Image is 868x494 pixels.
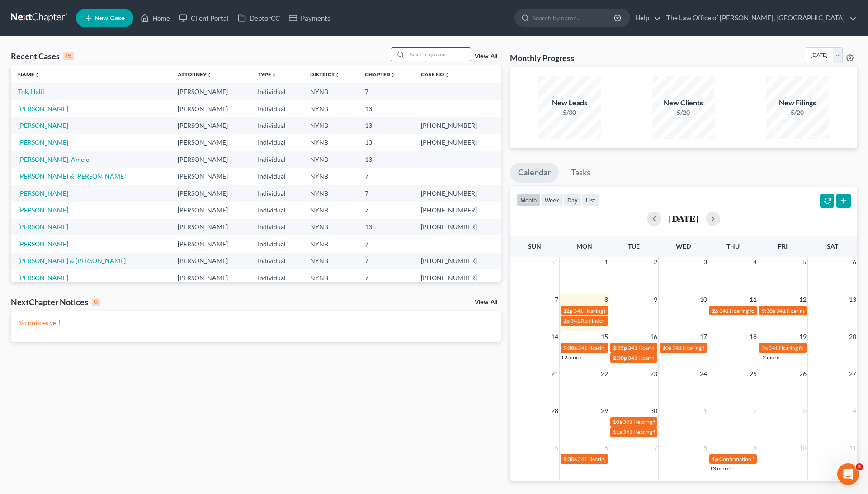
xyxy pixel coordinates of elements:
span: 20 [848,331,857,342]
i: unfold_more [207,72,212,78]
span: 341 Hearing for [PERSON_NAME] [578,344,659,351]
td: [PERSON_NAME] [170,151,250,168]
td: NYNB [303,151,358,168]
span: 2:15p [613,344,627,351]
i: unfold_more [335,72,340,78]
td: [PERSON_NAME] [170,134,250,151]
span: 22 [600,368,609,379]
p: No notices yet! [18,318,494,327]
td: NYNB [303,83,358,100]
td: Individual [250,151,303,168]
a: View All [475,53,497,60]
span: Confirmation Date for [PERSON_NAME] II - [PERSON_NAME] [719,456,866,462]
td: [PERSON_NAME] [170,117,250,134]
span: 10 [699,294,708,305]
a: +2 more [561,354,581,361]
span: 9:30a [563,344,577,351]
span: 2:30p [613,354,627,361]
td: 7 [358,235,414,252]
span: 8 [604,294,609,305]
button: week [541,194,563,206]
span: 4 [752,257,758,268]
span: 341 Hearing for [PERSON_NAME] [769,344,849,351]
td: NYNB [303,253,358,269]
i: unfold_more [34,72,40,78]
span: 2 [752,405,758,416]
td: NYNB [303,117,358,134]
a: Attorneyunfold_more [178,71,212,78]
a: [PERSON_NAME] & [PERSON_NAME] [18,257,126,264]
span: Sun [528,242,541,250]
a: [PERSON_NAME] & [PERSON_NAME] [18,172,126,180]
span: 10 [798,442,807,453]
span: 7 [653,442,658,453]
span: 2p [712,307,718,314]
span: 1 [604,257,609,268]
button: day [563,194,582,206]
span: 11a [613,428,622,435]
td: NYNB [303,235,358,252]
span: 341 Reminder for [PERSON_NAME] [571,317,656,324]
span: 10a [613,419,622,425]
span: 341 Hearing for [GEOGRAPHIC_DATA], [GEOGRAPHIC_DATA] [628,344,778,351]
a: The Law Office of [PERSON_NAME], [GEOGRAPHIC_DATA] [662,10,857,26]
span: 341 Hearing for [PERSON_NAME] [574,307,655,314]
span: 6 [852,257,857,268]
i: unfold_more [444,72,450,78]
span: 1 [703,405,708,416]
button: list [582,194,599,206]
h2: [DATE] [669,214,698,223]
td: 7 [358,168,414,184]
span: 26 [798,368,807,379]
span: 341 Hearing for [PERSON_NAME] & [PERSON_NAME] [623,428,752,435]
a: Home [136,10,175,26]
a: [PERSON_NAME] [18,206,68,214]
td: [PERSON_NAME] [170,219,250,235]
span: New Case [94,15,125,22]
a: Tok, Halil [18,88,44,95]
a: Chapterunfold_more [365,71,396,78]
a: +2 more [759,354,779,361]
a: Typeunfold_more [258,71,277,78]
span: Thu [726,242,740,250]
span: 5 [802,257,807,268]
td: [PHONE_NUMBER] [414,117,501,134]
span: 19 [798,331,807,342]
a: Help [631,10,661,26]
a: Tasks [563,163,599,183]
td: NYNB [303,100,358,117]
td: NYNB [303,202,358,218]
span: Mon [576,242,592,250]
span: 1p [563,317,570,324]
a: View All [475,299,497,306]
td: 7 [358,253,414,269]
a: Nameunfold_more [18,71,40,78]
span: 28 [550,405,559,416]
td: 13 [358,219,414,235]
td: Individual [250,83,303,100]
span: 13 [848,294,857,305]
span: 12 [798,294,807,305]
a: [PERSON_NAME] [18,138,68,146]
td: [PERSON_NAME] [170,100,250,117]
td: [PERSON_NAME] [170,235,250,252]
td: Individual [250,185,303,202]
span: 341 Hearing for [PERSON_NAME] [719,307,800,314]
span: 3 [802,405,807,416]
span: 11 [749,294,758,305]
td: [PHONE_NUMBER] [414,202,501,218]
a: [PERSON_NAME] [18,223,68,231]
td: 13 [358,151,414,168]
h3: Monthly Progress [510,52,574,63]
span: 2 [653,257,658,268]
a: +3 more [710,465,730,472]
td: [PHONE_NUMBER] [414,219,501,235]
span: 9a [762,344,768,351]
a: Districtunfold_more [310,71,340,78]
td: 13 [358,117,414,134]
td: Individual [250,235,303,252]
span: 17 [699,331,708,342]
div: 5/20 [766,108,829,117]
span: 341 Hearing for [PERSON_NAME] [672,344,753,351]
div: New Leads [538,98,601,108]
